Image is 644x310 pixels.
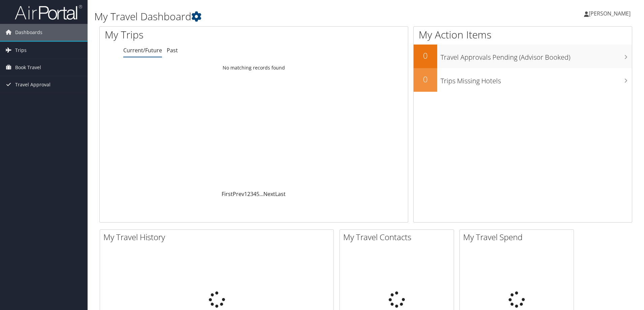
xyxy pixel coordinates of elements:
[463,231,574,243] h2: My Travel Spend
[103,231,333,243] h2: My Travel History
[275,190,286,198] a: Last
[123,47,162,54] a: Current/Future
[263,190,275,198] a: Next
[414,68,632,92] a: 0Trips Missing Hotels
[233,190,244,198] a: Prev
[105,28,275,42] h1: My Trips
[343,231,454,243] h2: My Travel Contacts
[244,190,247,198] a: 1
[247,190,250,198] a: 2
[414,28,632,42] h1: My Action Items
[414,50,437,61] h2: 0
[584,3,637,24] a: [PERSON_NAME]
[259,190,263,198] span: …
[94,9,456,24] h1: My Travel Dashboard
[441,73,632,86] h3: Trips Missing Hotels
[441,49,632,62] h3: Travel Approvals Pending (Advisor Booked)
[100,62,408,74] td: No matching records found
[15,59,41,76] span: Book Travel
[15,76,51,93] span: Travel Approval
[253,190,256,198] a: 4
[589,10,631,17] span: [PERSON_NAME]
[15,24,42,41] span: Dashboards
[15,42,27,59] span: Trips
[250,190,253,198] a: 3
[222,190,233,198] a: First
[256,190,259,198] a: 5
[414,45,632,68] a: 0Travel Approvals Pending (Advisor Booked)
[15,4,82,20] img: airportal-logo.png
[167,47,178,54] a: Past
[414,74,437,85] h2: 0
